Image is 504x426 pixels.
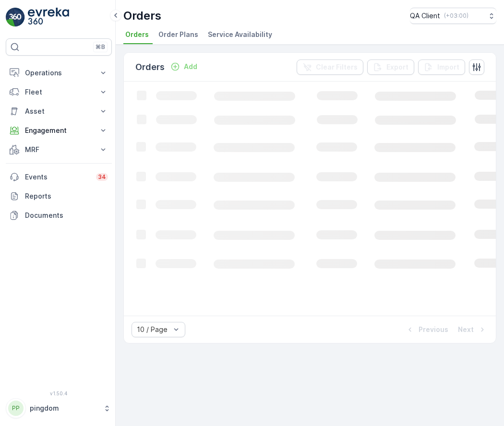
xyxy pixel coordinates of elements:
[6,121,112,140] button: Engagement
[404,324,449,335] button: Previous
[6,206,112,225] a: Documents
[125,30,149,39] span: Orders
[208,30,272,39] span: Service Availability
[30,403,98,413] p: pingdom
[386,62,408,72] p: Export
[6,140,112,159] button: MRF
[167,61,201,72] button: Add
[123,8,161,24] p: Orders
[457,324,488,335] button: Next
[410,8,496,24] button: QA Client(+03:00)
[25,211,108,220] p: Documents
[6,83,112,102] button: Fleet
[6,390,112,396] span: v 1.50.4
[25,87,93,97] p: Fleet
[25,172,90,182] p: Events
[6,102,112,121] button: Asset
[444,12,468,20] p: ( +03:00 )
[158,30,198,39] span: Order Plans
[8,401,24,416] div: PP
[98,173,106,181] p: 34
[6,63,112,83] button: Operations
[25,126,93,135] p: Engagement
[410,11,440,21] p: QA Client
[437,62,459,72] p: Import
[6,398,112,418] button: PPpingdom
[297,59,363,75] button: Clear Filters
[135,60,165,74] p: Orders
[25,191,108,201] p: Reports
[316,62,358,72] p: Clear Filters
[419,325,448,334] p: Previous
[367,59,414,75] button: Export
[6,167,112,187] a: Events34
[6,187,112,206] a: Reports
[28,8,69,27] img: logo_light-DOdMpM7g.png
[458,325,474,334] p: Next
[25,145,93,154] p: MRF
[6,8,25,27] img: logo
[25,106,93,116] p: Asset
[25,68,93,78] p: Operations
[418,59,465,75] button: Import
[96,43,105,51] p: ⌘B
[184,62,197,71] p: Add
